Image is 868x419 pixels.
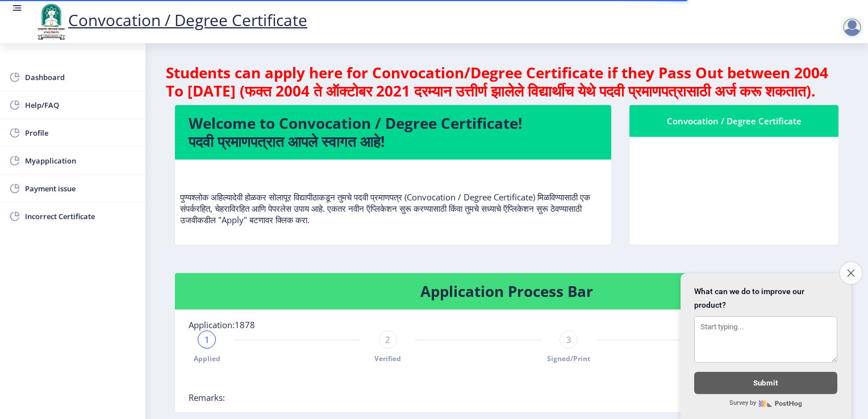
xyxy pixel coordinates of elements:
h4: Application Process Bar [189,282,825,300]
span: Payment issue [25,182,136,195]
span: 1 [205,334,210,345]
span: Applied [194,354,220,363]
span: 2 [385,334,390,345]
span: Incorrect Certificate [25,209,136,223]
span: Profile [25,126,136,140]
span: Application:1878 [189,319,255,330]
span: Myapplication [25,154,136,167]
span: Verified [374,354,401,363]
span: 3 [566,334,571,345]
a: Convocation / Degree Certificate [34,9,307,31]
img: logo [34,2,68,41]
span: Remarks: [189,392,225,403]
span: Signed/Print [547,354,590,363]
span: Help/FAQ [25,98,136,112]
span: Dashboard [25,70,136,84]
h4: Welcome to Convocation / Degree Certificate! पदवी प्रमाणपत्रात आपले स्वागत आहे! [189,114,598,150]
p: पुण्यश्लोक अहिल्यादेवी होळकर सोलापूर विद्यापीठाकडून तुमचे पदवी प्रमाणपत्र (Convocation / Degree C... [180,169,606,225]
h4: Students can apply here for Convocation/Degree Certificate if they Pass Out between 2004 To [DATE... [166,64,848,100]
div: Convocation / Degree Certificate [643,114,825,128]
